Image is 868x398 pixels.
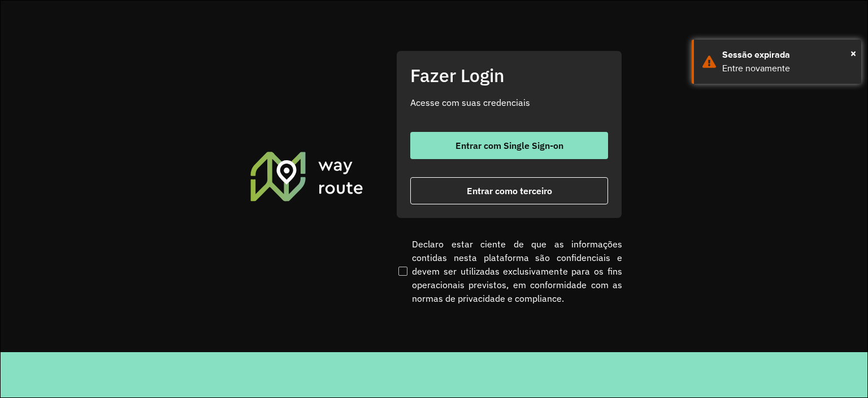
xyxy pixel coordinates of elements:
[722,62,853,75] div: Entre novamente
[850,45,856,62] button: Close
[455,141,563,150] span: Entrar com Single Sign-on
[410,65,608,86] h2: Fazer Login
[850,45,856,62] span: ×
[249,150,365,202] img: Roteirizador AmbevTech
[396,237,622,305] label: Declaro estar ciente de que as informações contidas nesta plataforma são confidenciais e devem se...
[410,96,608,109] p: Acesse com suas credenciais
[410,132,608,159] button: button
[722,48,853,62] div: Sessão expirada
[467,186,552,195] span: Entrar como terceiro
[410,177,608,204] button: button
